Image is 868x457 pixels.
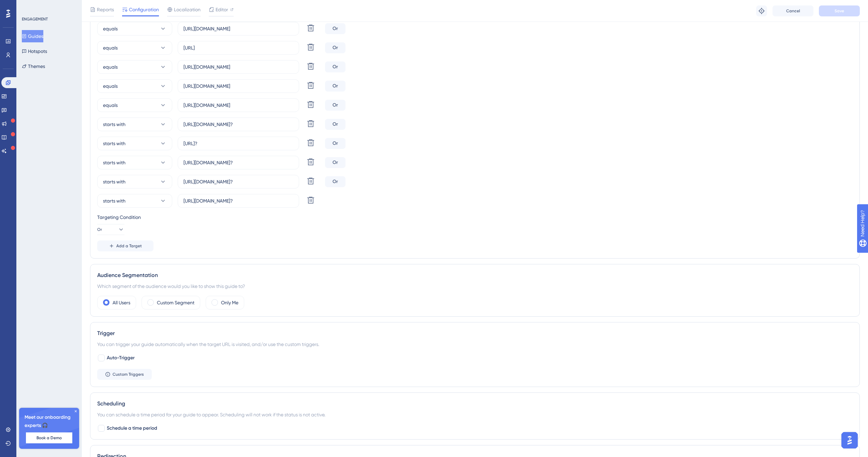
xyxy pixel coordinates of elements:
div: ENGAGEMENT [22,16,48,22]
div: Or [325,176,345,187]
iframe: UserGuiding AI Assistant Launcher [839,430,860,451]
span: Editor [216,5,228,14]
span: Schedule a time period [107,424,157,432]
div: Or [325,81,345,92]
button: Themes [22,60,45,72]
button: starts with [97,137,172,150]
span: Auto-Trigger [107,354,135,362]
label: All Users [113,299,130,307]
input: yourwebsite.com/path [183,44,293,52]
div: Or [325,42,345,53]
span: equals [103,63,118,71]
div: Which segment of the audience would you like to show this guide to? [97,282,853,290]
label: Only Me [221,299,238,307]
span: Cancel [786,8,800,14]
button: Book a Demo [26,432,72,443]
span: Meet our onboarding experts 🎧 [25,413,74,430]
div: Or [325,23,345,34]
button: equals [97,22,172,36]
button: starts with [97,117,172,131]
span: Localization [174,5,201,14]
label: Custom Segment [157,299,194,307]
span: Need Help? [16,2,43,10]
span: Custom Triggers [113,372,144,377]
span: Or [97,227,102,232]
button: starts with [97,194,172,208]
span: starts with [103,178,126,186]
span: equals [103,44,118,52]
span: starts with [103,197,126,205]
input: yourwebsite.com/path [183,101,293,109]
div: Targeting Condition [97,213,853,221]
div: Audience Segmentation [97,271,853,279]
input: yourwebsite.com/path [183,197,293,205]
div: Or [325,138,345,149]
button: equals [97,98,172,112]
div: Or [325,100,345,111]
span: Save [835,8,844,14]
span: Add a Target [116,243,142,249]
span: equals [103,101,118,109]
button: equals [97,41,172,55]
button: Custom Triggers [97,369,152,380]
div: Or [325,157,345,168]
button: equals [97,79,172,93]
span: Book a Demo [36,435,62,441]
span: starts with [103,120,126,128]
div: Or [325,61,345,72]
button: starts with [97,175,172,189]
button: Or [97,224,124,235]
input: yourwebsite.com/path [183,121,293,128]
div: Trigger [97,329,853,337]
span: Reports [97,5,114,14]
span: Configuration [129,5,159,14]
input: yourwebsite.com/path [183,63,293,71]
input: yourwebsite.com/path [183,82,293,90]
button: Cancel [773,5,813,16]
button: Add a Target [97,240,153,251]
button: Save [819,5,860,16]
div: Scheduling [97,400,853,408]
button: Hotspots [22,45,47,57]
button: equals [97,60,172,74]
button: Guides [22,30,43,42]
span: equals [103,25,118,33]
div: You can schedule a time period for your guide to appear. Scheduling will not work if the status i... [97,411,853,419]
span: starts with [103,158,126,167]
div: Or [325,119,345,130]
div: You can trigger your guide automatically when the target URL is visited, and/or use the custom tr... [97,340,853,348]
input: yourwebsite.com/path [183,140,293,147]
input: yourwebsite.com/path [183,159,293,166]
input: yourwebsite.com/path [183,178,293,185]
span: starts with [103,139,126,148]
span: equals [103,82,118,90]
button: starts with [97,156,172,169]
input: yourwebsite.com/path [183,25,293,32]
